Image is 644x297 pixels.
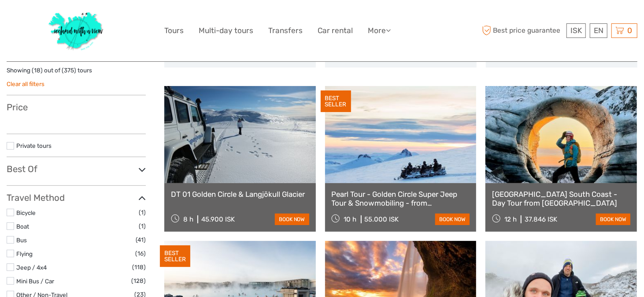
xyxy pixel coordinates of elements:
[480,23,564,38] span: Best price guarantee
[7,102,146,113] h3: Price
[492,190,630,208] a: [GEOGRAPHIC_DATA] South Coast - Day Tour from [GEOGRAPHIC_DATA]
[16,142,52,149] a: Private tours
[626,26,633,35] span: 0
[16,264,47,271] a: Jeep / 4x4
[16,250,33,257] a: Flying
[7,66,146,80] div: Showing ( ) out of ( ) tours
[268,24,303,37] a: Transfers
[570,26,582,35] span: ISK
[7,192,146,203] h3: Travel Method
[525,215,557,223] div: 37.846 ISK
[7,80,44,87] a: Clear all filters
[7,164,146,174] h3: Best Of
[64,66,74,75] label: 375
[332,190,470,208] a: Pearl Tour - Golden Circle Super Jeep Tour & Snowmobiling - from [GEOGRAPHIC_DATA]
[164,24,184,37] a: Tours
[16,237,27,244] a: Bus
[321,90,351,113] div: BEST SELLER
[16,223,29,230] a: Boat
[368,24,391,37] a: More
[183,215,193,223] span: 8 h
[16,278,54,285] a: Mini Bus / Car
[344,215,357,223] span: 10 h
[199,24,253,37] a: Multi-day tours
[201,215,235,223] div: 45.900 ISK
[365,215,399,223] div: 55.000 ISK
[44,7,108,55] img: 1077-ca632067-b948-436b-9c7a-efe9894e108b_logo_big.jpg
[16,209,36,216] a: Bicycle
[435,214,470,225] a: book now
[171,190,309,199] a: DT 01 Golden Circle & Langjökull Glacier
[160,245,190,267] div: BEST SELLER
[132,262,146,272] span: (118)
[596,214,630,225] a: book now
[135,248,146,259] span: (16)
[318,24,353,37] a: Car rental
[131,276,146,286] span: (128)
[136,235,146,245] span: (41)
[504,215,517,223] span: 12 h
[34,66,41,75] label: 18
[139,221,146,231] span: (1)
[275,214,309,225] a: book now
[590,23,607,38] div: EN
[139,207,146,218] span: (1)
